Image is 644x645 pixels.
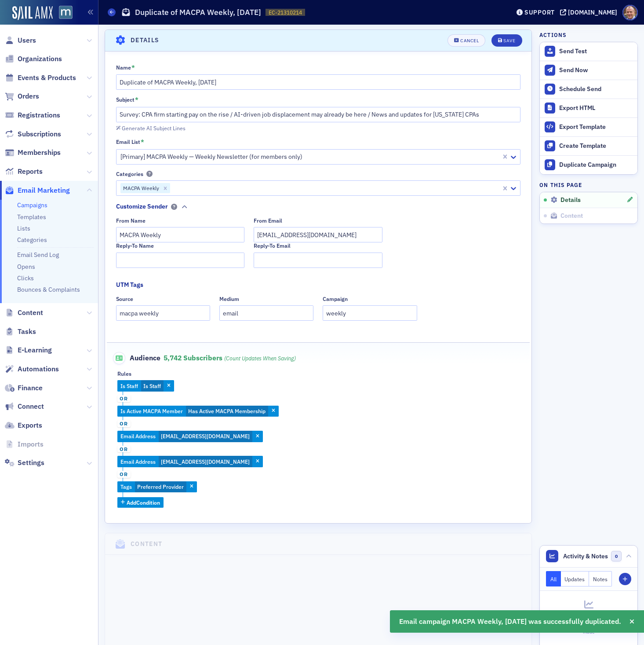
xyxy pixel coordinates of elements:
[540,117,637,136] a: Export Template
[18,148,61,158] span: Memberships
[117,370,131,377] div: Rules
[120,432,156,440] span: Email Address
[18,421,42,430] span: Exports
[460,38,479,43] div: Cancel
[117,497,164,508] button: AddCondition
[18,327,36,337] span: Tasks
[18,364,59,374] span: Automations
[559,66,633,74] div: Send Now
[117,442,131,456] button: or
[117,446,131,453] span: or
[540,99,637,117] a: Export HTML
[254,242,291,249] div: Reply-To Email
[17,251,59,259] a: Email Send Log
[122,126,186,131] div: Generate AI Subject Lines
[546,571,561,586] button: All
[117,392,131,406] button: or
[116,139,140,145] div: Email List
[5,421,42,430] a: Exports
[137,483,184,490] span: Preferred Provider
[18,383,43,393] span: Finance
[116,171,143,177] div: Categories
[18,36,36,45] span: Users
[117,481,197,493] div: Preferred Provider
[18,73,76,83] span: Events & Products
[164,353,296,362] span: 5,742 Subscribers
[59,6,73,19] img: SailAMX
[18,129,61,139] span: Subscriptions
[448,34,485,47] button: Cancel
[5,440,44,449] a: Imports
[135,96,138,104] abbr: This field is required
[117,467,131,481] button: or
[560,9,620,15] button: [DOMAIN_NAME]
[491,34,522,47] button: Save
[539,31,567,39] h4: Actions
[568,8,617,16] div: [DOMAIN_NAME]
[589,571,612,586] button: Notes
[113,352,161,364] span: Audience
[18,440,44,449] span: Imports
[120,407,183,414] span: Is Active MACPA Member
[17,201,47,209] a: Campaigns
[188,407,266,414] span: Has Active MACPA Membership
[116,242,154,249] div: Reply-To Name
[5,308,43,318] a: Content
[5,129,61,139] a: Subscriptions
[560,212,583,220] span: Content
[18,345,52,355] span: E-Learning
[559,142,633,150] div: Create Template
[18,167,43,176] span: Reports
[141,138,144,146] abbr: This field is required
[17,236,47,244] a: Categories
[5,186,70,195] a: Email Marketing
[540,42,637,61] button: Send Test
[161,458,250,465] span: [EMAIL_ADDRESS][DOMAIN_NAME]
[116,202,168,211] div: Customize Sender
[5,73,76,83] a: Events & Products
[611,551,622,562] span: 0
[117,471,131,478] span: or
[219,296,239,302] div: Medium
[5,36,36,45] a: Users
[559,104,633,112] div: Export HTML
[5,383,43,393] a: Finance
[18,458,44,468] span: Settings
[5,92,39,101] a: Orders
[143,382,161,389] span: Is Staff
[116,64,131,71] div: Name
[503,38,515,43] div: Save
[116,296,133,302] div: Source
[120,183,160,194] div: MACPA Weekly
[131,539,163,549] h4: Content
[254,217,282,224] div: From Email
[17,224,30,232] a: Lists
[127,498,160,506] span: Add Condition
[5,364,59,374] a: Automations
[563,552,608,561] span: Activity & Notes
[17,213,46,221] a: Templates
[17,286,80,293] a: Bounces & Complaints
[18,110,60,120] span: Registrations
[116,280,143,290] div: UTM Tags
[5,110,60,120] a: Registrations
[5,167,43,176] a: Reports
[160,183,170,194] div: Remove MACPA Weekly
[17,263,35,271] a: Opens
[53,6,73,21] a: View Homepage
[540,136,637,155] a: Create Template
[117,417,131,431] button: or
[116,123,186,131] button: Generate AI Subject Lines
[120,382,138,389] span: Is Staff
[5,327,36,337] a: Tasks
[5,148,61,158] a: Memberships
[540,80,637,99] button: Schedule Send
[18,308,43,318] span: Content
[117,395,131,402] span: or
[12,6,53,20] img: SailAMX
[5,402,44,411] a: Connect
[18,402,44,411] span: Connect
[135,7,261,18] h1: Duplicate of MACPA Weekly, [DATE]
[540,61,637,80] button: Send Now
